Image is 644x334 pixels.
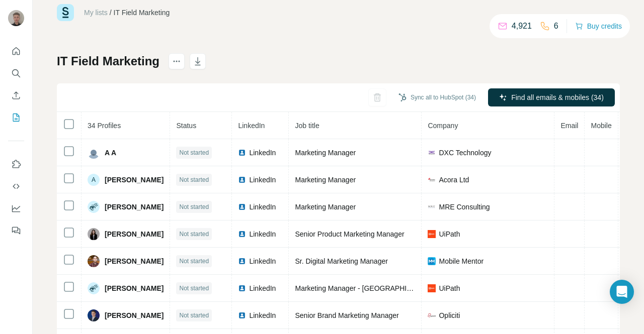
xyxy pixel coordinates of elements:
[8,64,24,82] button: Search
[249,202,276,212] span: LinkedIn
[169,53,185,69] button: actions
[488,88,615,106] button: Find all emails & mobiles (34)
[105,148,116,158] span: A A
[439,148,491,158] span: DXC Technology
[295,176,356,184] span: Marketing Manager
[428,203,436,211] img: company-logo
[238,311,246,319] img: LinkedIn logo
[391,90,483,105] button: Sync all to HubSpot (34)
[428,149,436,157] img: company-logo
[249,148,276,158] span: LinkedIn
[428,257,436,265] img: company-logo
[179,175,209,184] span: Not started
[88,309,100,321] img: Avatar
[179,284,209,293] span: Not started
[428,311,436,319] img: company-logo
[238,257,246,265] img: LinkedIn logo
[105,202,164,212] span: [PERSON_NAME]
[439,283,460,293] span: UiPath
[176,122,196,130] span: Status
[511,92,604,102] span: Find all emails & mobiles (34)
[179,257,209,266] span: Not started
[554,20,558,32] p: 6
[238,284,246,292] img: LinkedIn logo
[8,199,24,217] button: Dashboard
[105,175,164,185] span: [PERSON_NAME]
[8,108,24,127] button: My lists
[428,284,436,292] img: company-logo
[295,149,356,157] span: Marketing Manager
[8,42,24,60] button: Quick start
[428,122,458,130] span: Company
[439,229,460,239] span: UiPath
[238,230,246,238] img: LinkedIn logo
[249,175,276,185] span: LinkedIn
[179,202,209,211] span: Not started
[439,310,460,320] span: Opliciti
[439,202,490,212] span: MRE Consulting
[238,122,265,130] span: LinkedIn
[295,203,356,211] span: Marketing Manager
[105,256,164,266] span: [PERSON_NAME]
[249,283,276,293] span: LinkedIn
[88,122,121,130] span: 34 Profiles
[295,284,435,292] span: Marketing Manager - [GEOGRAPHIC_DATA]
[57,53,159,69] h1: IT Field Marketing
[295,311,398,319] span: Senior Brand Marketing Manager
[88,174,100,186] div: A
[512,20,532,32] p: 4,921
[57,4,74,21] img: Surfe Logo
[8,221,24,240] button: Feedback
[249,229,276,239] span: LinkedIn
[575,19,622,33] button: Buy credits
[439,256,484,266] span: Mobile Mentor
[439,175,469,185] span: Acora Ltd
[105,310,164,320] span: [PERSON_NAME]
[249,310,276,320] span: LinkedIn
[8,10,24,26] img: Avatar
[179,148,209,157] span: Not started
[238,149,246,157] img: LinkedIn logo
[114,8,170,18] div: IT Field Marketing
[238,176,246,184] img: LinkedIn logo
[105,229,164,239] span: [PERSON_NAME]
[84,9,108,17] a: My lists
[8,177,24,195] button: Use Surfe API
[238,203,246,211] img: LinkedIn logo
[110,8,112,18] li: /
[295,257,387,265] span: Sr. Digital Marketing Manager
[179,230,209,239] span: Not started
[560,122,578,130] span: Email
[591,122,611,130] span: Mobile
[105,283,164,293] span: [PERSON_NAME]
[428,230,436,238] img: company-logo
[295,230,404,238] span: Senior Product Marketing Manager
[8,86,24,104] button: Enrich CSV
[88,255,100,267] img: Avatar
[8,155,24,173] button: Use Surfe on LinkedIn
[179,311,209,320] span: Not started
[88,201,100,213] img: Avatar
[610,280,634,304] div: Open Intercom Messenger
[88,282,100,294] img: Avatar
[88,228,100,240] img: Avatar
[88,147,100,159] img: Avatar
[249,256,276,266] span: LinkedIn
[295,122,319,130] span: Job title
[428,176,436,184] img: company-logo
